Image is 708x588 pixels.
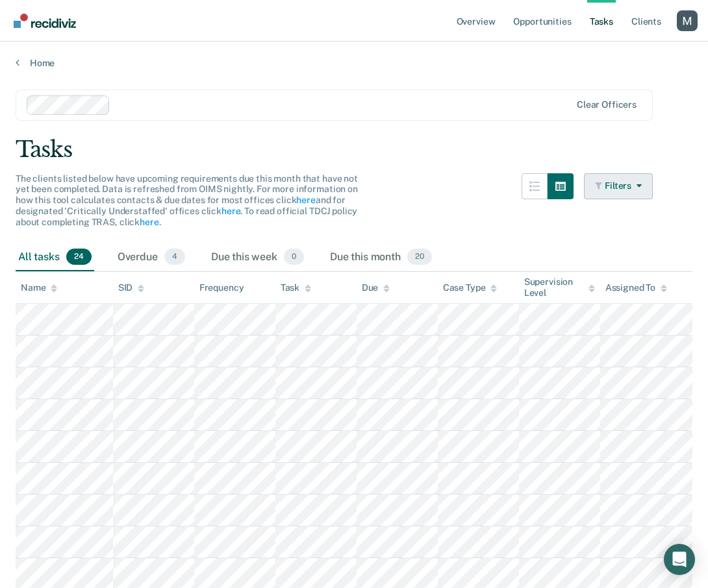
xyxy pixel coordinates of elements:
[209,243,307,272] div: Due this week0
[284,249,304,265] span: 0
[281,282,311,293] div: Task
[677,10,698,31] button: Profile dropdown button
[16,243,94,272] div: All tasks24
[16,173,358,227] span: The clients listed below have upcoming requirements due this month that have not yet been complet...
[115,243,188,272] div: Overdue4
[407,249,432,265] span: 20
[118,282,145,293] div: SID
[327,243,435,272] div: Due this month20
[16,136,692,163] div: Tasks
[605,282,667,293] div: Assigned To
[443,282,498,293] div: Case Type
[524,276,595,299] div: Supervision Level
[296,195,315,205] a: here
[66,249,92,265] span: 24
[584,173,653,199] button: Filters
[362,282,390,293] div: Due
[221,206,240,216] a: here
[21,282,57,293] div: Name
[664,544,695,575] div: Open Intercom Messenger
[16,57,692,69] a: Home
[164,249,185,265] span: 4
[199,282,244,293] div: Frequency
[140,217,158,227] a: here
[577,99,637,110] div: Clear officers
[14,14,76,28] img: Recidiviz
